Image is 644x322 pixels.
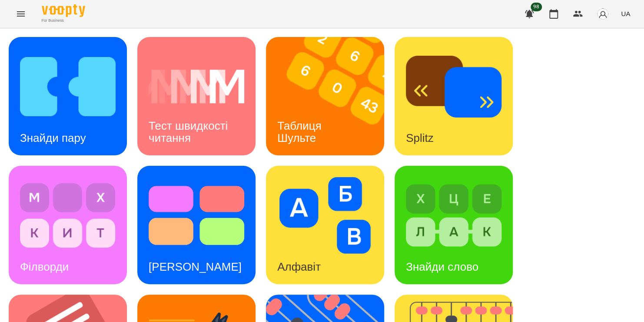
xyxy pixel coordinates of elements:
[621,9,630,18] span: UA
[395,37,513,155] a: SplitzSplitz
[42,4,85,17] img: Voopty Logo
[406,260,478,273] h3: Знайди слово
[20,48,116,125] img: Знайди пару
[20,260,69,273] h3: Філворди
[597,8,609,20] img: avatar_s.png
[617,6,634,22] button: UA
[10,3,31,24] button: Menu
[20,131,86,144] h3: Знайди пару
[266,37,384,155] a: Таблиця ШультеТаблиця Шульте
[9,37,127,155] a: Знайди паруЗнайди пару
[531,3,542,11] span: 98
[149,260,242,273] h3: [PERSON_NAME]
[149,119,231,144] h3: Тест швидкості читання
[42,18,85,23] span: For Business
[149,48,244,125] img: Тест швидкості читання
[266,166,384,284] a: АлфавітАлфавіт
[406,48,501,125] img: Splitz
[266,37,395,155] img: Таблиця Шульте
[20,177,116,254] img: Філворди
[406,131,434,144] h3: Splitz
[137,37,256,155] a: Тест швидкості читанняТест швидкості читання
[9,166,127,284] a: ФілвордиФілворди
[277,177,373,254] img: Алфавіт
[137,166,256,284] a: Тест Струпа[PERSON_NAME]
[406,177,501,254] img: Знайди слово
[149,177,244,254] img: Тест Струпа
[395,166,513,284] a: Знайди словоЗнайди слово
[277,119,325,144] h3: Таблиця Шульте
[277,260,321,273] h3: Алфавіт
